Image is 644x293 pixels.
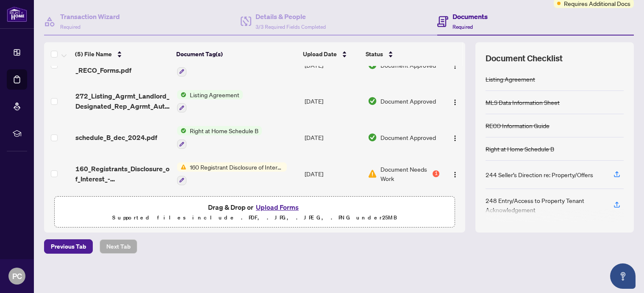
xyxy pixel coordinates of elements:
[301,83,364,120] td: [DATE]
[44,239,93,254] button: Previous Tab
[448,167,462,181] button: Logo
[208,202,301,213] span: Drag & Drop or
[186,126,262,135] span: Right at Home Schedule B
[301,119,364,156] td: [DATE]
[448,131,462,144] button: Logo
[12,270,22,282] span: PC
[303,49,337,59] span: Upload Date
[486,121,550,130] div: RECO Information Guide
[60,24,80,30] span: Required
[301,156,364,192] td: [DATE]
[75,164,171,184] span: 160_Registrants_Disclosure_of_Interest_-_Acquisition_of_Property_-_PropTx-[PERSON_NAME].pdf
[100,239,137,254] button: Next Tab
[380,164,431,183] span: Document Needs Work
[452,24,473,30] span: Required
[177,126,262,149] button: Status IconRight at Home Schedule B
[55,197,455,228] span: Drag & Drop orUpload FormsSupported files include .PDF, .JPG, .JPEG, .PNG under25MB
[380,96,436,106] span: Document Approved
[433,170,439,177] div: 1
[362,42,441,66] th: Status
[253,202,301,213] button: Upload Forms
[486,52,563,64] span: Document Checklist
[186,162,287,172] span: 160 Registrant Disclosure of Interest - Acquisition ofProperty
[75,132,157,142] span: schedule_B_dec_2024.pdf
[452,135,458,142] img: Logo
[486,170,593,179] div: 244 Seller’s Direction re: Property/Offers
[72,42,173,66] th: (5) File Name
[452,171,458,178] img: Logo
[186,90,243,99] span: Listing Agreement
[300,42,362,66] th: Upload Date
[60,11,120,22] h4: Transaction Wizard
[380,133,436,142] span: Document Approved
[177,90,186,99] img: Status Icon
[366,49,383,59] span: Status
[452,99,458,106] img: Logo
[177,90,243,113] button: Status IconListing Agreement
[368,133,377,142] img: Document Status
[75,91,171,111] span: 272_Listing_Agrmt_Landlord_Designated_Rep_Agrmt_Auth_to_Offer_for_Lease_-_PropTx-[PERSON_NAME].pdf
[7,6,27,22] img: logo
[486,74,535,84] div: Listing Agreement
[368,169,377,178] img: Document Status
[255,11,326,22] h4: Details & People
[173,42,300,66] th: Document Tag(s)
[610,263,636,289] button: Open asap
[177,162,287,185] button: Status Icon160 Registrant Disclosure of Interest - Acquisition ofProperty
[255,24,326,30] span: 3/3 Required Fields Completed
[486,196,603,214] div: 248 Entry/Access to Property Tenant Acknowledgement
[51,240,86,253] span: Previous Tab
[75,49,112,59] span: (5) File Name
[452,11,488,22] h4: Documents
[368,96,377,106] img: Document Status
[177,162,186,172] img: Status Icon
[448,94,462,108] button: Logo
[177,126,186,135] img: Status Icon
[60,213,450,223] p: Supported files include .PDF, .JPG, .JPEG, .PNG under 25 MB
[452,63,458,69] img: Logo
[486,98,560,107] div: MLS Data Information Sheet
[486,144,554,153] div: Right at Home Schedule B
